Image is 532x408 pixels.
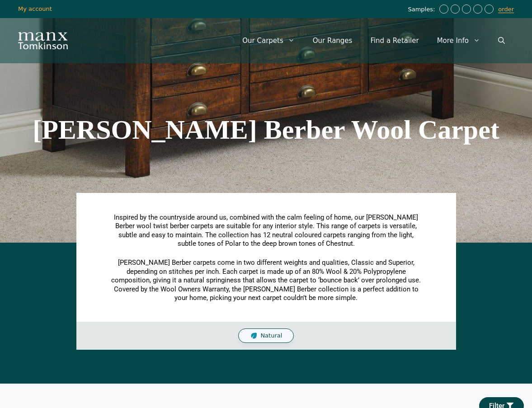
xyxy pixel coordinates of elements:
[260,332,282,340] span: Natural
[304,27,362,54] a: Our Ranges
[489,27,514,54] a: Open Search Bar
[233,27,514,54] nav: Primary
[498,6,514,13] a: order
[114,213,418,248] span: Inspired by the countryside around us, combined with the calm feeling of home, our [PERSON_NAME] ...
[18,5,52,12] a: My account
[408,6,437,14] span: Samples:
[233,27,304,54] a: Our Carpets
[361,27,428,54] a: Find a Retailer
[18,32,68,49] img: Manx Tomkinson
[110,258,422,303] p: [PERSON_NAME] Berber carpets come in two different weights and qualities, Classic and Superior, d...
[13,116,519,143] h1: [PERSON_NAME] Berber Wool Carpet
[428,27,489,54] a: More Info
